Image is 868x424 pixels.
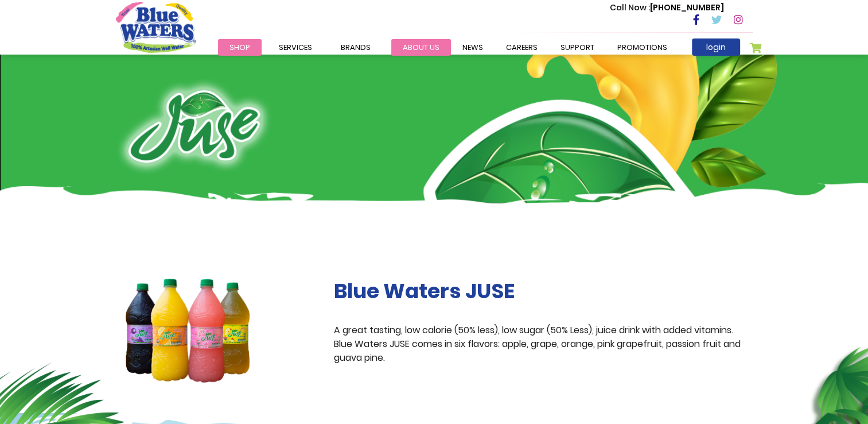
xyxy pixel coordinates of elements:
a: login [692,38,740,56]
a: Promotions [606,39,679,56]
h2: Blue Waters JUSE [334,279,753,303]
a: support [549,39,606,56]
span: Shop [229,42,250,53]
p: A great tasting, low calorie (50% less), low sugar (50% Less), juice drink with added vitamins. B... [334,323,753,365]
img: juse-logo.png [116,78,273,175]
span: Brands [341,42,371,53]
span: Services [279,42,312,53]
a: about us [391,39,451,56]
a: store logo [116,2,196,52]
a: careers [495,39,549,56]
span: Call Now : [610,2,650,13]
a: News [451,39,495,56]
p: [PHONE_NUMBER] [610,2,724,14]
